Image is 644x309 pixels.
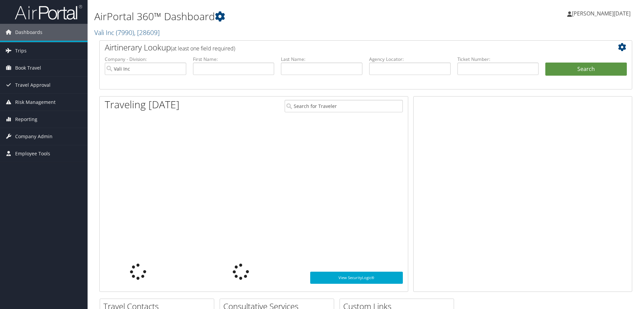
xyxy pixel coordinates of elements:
[105,56,186,63] label: Company - Division:
[281,56,362,63] label: Last Name:
[15,145,50,162] span: Employee Tools
[94,9,456,24] h1: AirPortal 360™ Dashboard
[15,60,41,76] span: Book Travel
[94,28,160,37] a: Vali Inc
[15,4,82,20] img: airportal-logo.png
[567,3,637,24] a: [PERSON_NAME][DATE]
[15,77,51,93] span: Travel Approval
[105,98,180,112] h1: Traveling [DATE]
[116,28,134,37] span: ( 7990 )
[134,28,160,37] span: , [ 28609 ]
[171,45,235,52] span: (at least one field required)
[15,128,53,145] span: Company Admin
[15,42,27,59] span: Trips
[285,100,403,112] input: Search for Traveler
[193,56,275,63] label: First Name:
[15,24,42,41] span: Dashboards
[15,94,56,111] span: Risk Management
[369,56,451,63] label: Agency Locator:
[105,42,582,53] h2: Airtinerary Lookup
[545,63,627,76] button: Search
[310,272,403,284] a: View SecurityLogic®
[572,10,631,17] span: [PERSON_NAME][DATE]
[457,56,539,63] label: Ticket Number:
[15,111,37,128] span: Reporting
